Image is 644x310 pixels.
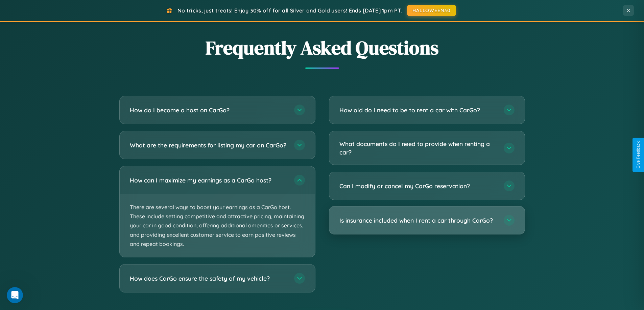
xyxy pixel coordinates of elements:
div: Give Feedback [636,141,641,169]
h3: Is insurance included when I rent a car through CarGo? [339,216,497,225]
h3: What are the requirements for listing my car on CarGo? [130,141,287,149]
h3: What documents do I need to provide when renting a car? [339,140,497,156]
h2: Frequently Asked Questions [119,35,525,61]
button: HALLOWEEN30 [407,5,456,16]
h3: How can I maximize my earnings as a CarGo host? [130,176,287,185]
h3: How do I become a host on CarGo? [130,106,287,114]
h3: How does CarGo ensure the safety of my vehicle? [130,274,287,283]
span: No tricks, just treats! Enjoy 30% off for all Silver and Gold users! Ends [DATE] 1pm PT. [177,7,402,14]
h3: Can I modify or cancel my CarGo reservation? [339,182,497,190]
h3: How old do I need to be to rent a car with CarGo? [339,106,497,114]
iframe: Intercom live chat [7,287,23,303]
p: There are several ways to boost your earnings as a CarGo host. These include setting competitive ... [120,194,315,257]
